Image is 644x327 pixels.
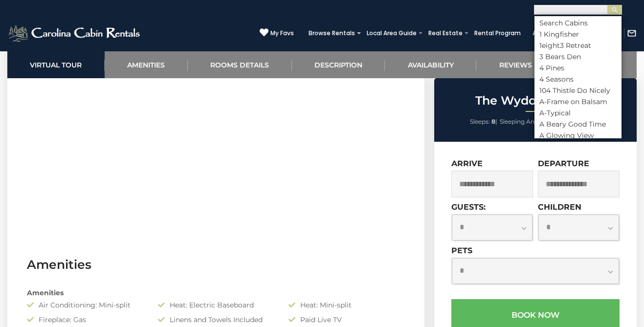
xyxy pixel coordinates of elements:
div: Air Conditioning: Mini-split [20,300,151,310]
div: Heat: Mini-split [281,300,412,310]
a: Real Estate [423,26,467,40]
img: White-1-2.png [7,23,143,43]
a: My Favs [260,28,294,38]
li: 4 Pines [534,64,622,72]
div: Heat: Electric Baseboard [151,300,282,310]
li: 104 Thistle Do Nicely [534,86,622,95]
li: A-Typical [534,109,622,117]
a: Virtual Tour [7,51,105,78]
label: Arrive [451,159,483,168]
div: Amenities [20,288,412,298]
div: Linens and Towels Included [151,315,282,325]
h3: Amenities [27,256,405,273]
span: My Favs [270,29,294,38]
a: Availability [385,51,476,78]
a: Browse Rentals [304,26,360,40]
span: Sleeps: [470,118,490,125]
li: A Beary Good Time [534,120,622,129]
li: A-Frame on Balsam [534,97,622,106]
li: 3 Bears Den [534,52,622,61]
div: Paid Live TV [281,315,412,325]
a: Description [292,51,385,78]
li: A Glowing View [534,131,622,140]
label: Pets [451,246,472,255]
div: Fireplace: Gas [20,315,151,325]
a: Amenities [105,51,188,78]
a: Rental Program [469,26,526,40]
li: 1eight3 Retreat [534,41,622,50]
li: | [500,115,551,128]
li: | [470,115,497,128]
strong: 8 [491,118,495,125]
img: mail-regular-white.png [627,28,637,38]
li: 1 Kingfisher [534,30,622,39]
a: Reviews [476,51,555,78]
label: Guests: [451,202,486,212]
span: Sleeping Areas: [500,118,544,125]
a: Rooms Details [188,51,292,78]
a: About [528,26,556,40]
label: Departure [538,159,589,168]
h2: The Wydown House [437,94,634,107]
li: Search Cabins [534,19,622,27]
label: Children [538,202,581,212]
li: 4 Seasons [534,75,622,84]
a: Local Area Guide [362,26,422,40]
